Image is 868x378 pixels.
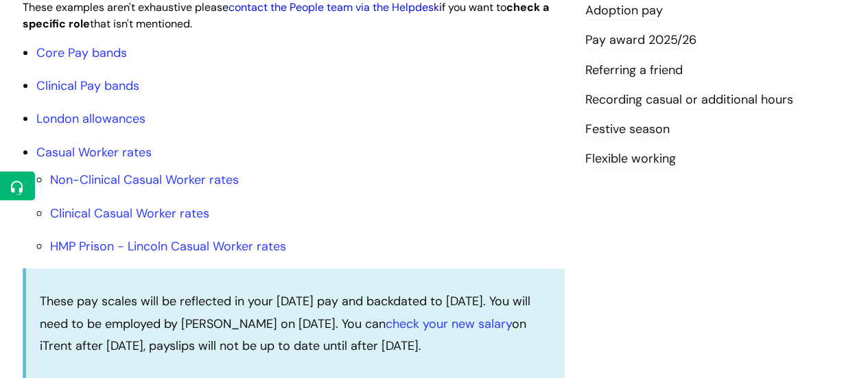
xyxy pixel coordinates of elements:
p: These pay scales will be reflected in your [DATE] pay and backdated to [DATE]. You will need to b... [40,290,551,357]
a: check your new salary [386,316,512,332]
a: HMP Prison - Lincoln Casual Worker rates [50,238,286,255]
a: Clinical Casual Worker rates [50,205,209,222]
a: Recording casual or additional hours [585,91,793,109]
a: Core Pay bands [36,45,127,61]
a: Flexible working [585,150,676,168]
a: Clinical Pay bands [36,78,139,94]
a: Adoption pay [585,2,663,20]
a: Pay award 2025/26 [585,32,696,49]
a: Non-Clinical Casual Worker rates [50,172,239,188]
a: Referring a friend [585,62,683,80]
a: London allowances [36,110,145,127]
a: Casual Worker rates [36,144,152,161]
a: Festive season [585,121,670,139]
